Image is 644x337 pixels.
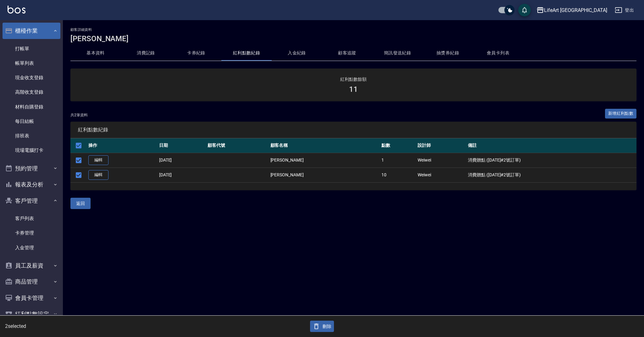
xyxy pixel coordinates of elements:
td: 10 [380,168,416,182]
h2: 顧客詳細資料 [70,28,636,32]
a: 打帳單 [3,41,60,56]
td: Weiwei [416,168,466,182]
button: 簡訊發送紀錄 [372,46,423,61]
a: 客戶列表 [3,211,60,226]
a: 材料自購登錄 [3,100,60,114]
td: 消費贈點 ([DATE]#2號訂單) [466,153,636,168]
button: 紅利點數設定 [3,306,60,322]
button: 返回 [70,198,91,209]
button: 顧客追蹤 [322,46,372,61]
td: 消費贈點 ([DATE]#2號訂單) [466,168,636,182]
button: 會員卡列表 [473,46,523,61]
td: 1 [380,153,416,168]
button: 預約管理 [3,160,60,177]
button: 消費記錄 [121,46,171,61]
th: 日期 [158,138,206,153]
th: 備註 [466,138,636,153]
a: 編輯 [88,170,108,180]
th: 設計師 [416,138,466,153]
button: 登出 [612,4,636,16]
button: 刪除 [310,321,334,332]
td: [DATE] [158,153,206,168]
button: 基本資料 [70,46,121,61]
h3: 11 [349,85,358,94]
button: 卡券紀錄 [171,46,221,61]
button: 抽獎券紀錄 [423,46,473,61]
td: [PERSON_NAME] [269,168,380,182]
a: 現金收支登錄 [3,70,60,85]
th: 顧客代號 [206,138,269,153]
button: save [518,4,531,16]
a: 新增紅利點數 [605,109,636,119]
th: 顧客名稱 [269,138,380,153]
p: 共 2 筆資料 [70,112,88,118]
button: LifeArt [GEOGRAPHIC_DATA] [534,4,610,17]
a: 入金管理 [3,240,60,255]
h2: 紅利點數餘額 [78,76,629,82]
button: 客戶管理 [3,193,60,209]
th: 點數 [380,138,416,153]
th: 操作 [87,138,158,153]
a: 現場電腦打卡 [3,143,60,157]
button: 入金紀錄 [272,46,322,61]
span: 紅利點數紀錄 [78,127,629,133]
button: 紅利點數紀錄 [221,46,272,61]
a: 排班表 [3,129,60,143]
a: 編輯 [88,155,108,165]
a: 卡券管理 [3,226,60,240]
button: 報表及分析 [3,176,60,193]
a: 每日結帳 [3,114,60,129]
button: 商品管理 [3,273,60,290]
div: LifeArt [GEOGRAPHIC_DATA] [544,6,607,14]
a: 帳單列表 [3,56,60,70]
h3: [PERSON_NAME] [70,34,636,43]
td: [DATE] [158,168,206,182]
img: Logo [8,6,25,14]
button: 員工及薪資 [3,257,60,274]
td: Weiwei [416,153,466,168]
button: 會員卡管理 [3,290,60,306]
a: 高階收支登錄 [3,85,60,99]
h6: 2 selected [5,322,160,330]
button: 櫃檯作業 [3,23,60,39]
td: [PERSON_NAME] [269,153,380,168]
